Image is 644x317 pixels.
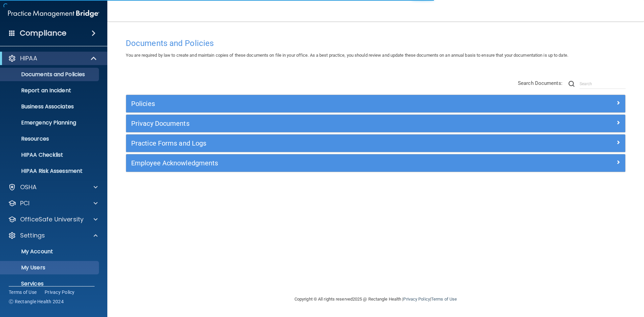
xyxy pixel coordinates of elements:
[20,183,37,191] p: OSHA
[45,289,75,296] a: Privacy Policy
[4,264,96,271] p: My Users
[20,29,66,38] h4: Compliance
[4,248,96,255] p: My Account
[20,199,30,207] p: PCI
[569,81,575,87] img: ic-search.3b580494.png
[8,231,98,240] a: Settings
[403,297,430,302] a: Privacy Policy
[8,215,98,223] a: OfficeSafe University
[4,136,96,142] p: Resources
[8,183,98,191] a: OSHA
[131,158,620,168] a: Employee Acknowledgments
[518,80,562,86] span: Search Documents:
[131,98,620,109] a: Policies
[253,288,498,310] div: Copyright © All rights reserved 2025 @ Rectangle Health | |
[580,79,626,89] input: Search
[131,159,495,167] h5: Employee Acknowledgments
[131,100,495,107] h5: Policies
[20,54,37,62] p: HIPAA
[9,298,64,305] span: Ⓒ Rectangle Health 2024
[4,152,96,158] p: HIPAA Checklist
[126,39,626,48] h4: Documents and Policies
[4,280,96,287] p: Services
[20,215,84,223] p: OfficeSafe University
[4,71,96,78] p: Documents and Policies
[4,119,96,126] p: Emergency Planning
[131,118,620,129] a: Privacy Documents
[8,7,99,20] img: PMB logo
[431,297,457,302] a: Terms of Use
[126,53,568,58] span: You are required by law to create and maintain copies of these documents on file in your office. ...
[131,138,620,149] a: Practice Forms and Logs
[131,140,495,147] h5: Practice Forms and Logs
[8,54,97,62] a: HIPAA
[20,231,45,240] p: Settings
[4,168,96,174] p: HIPAA Risk Assessment
[8,199,98,207] a: PCI
[131,120,495,127] h5: Privacy Documents
[9,289,37,296] a: Terms of Use
[4,87,96,94] p: Report an Incident
[4,103,96,110] p: Business Associates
